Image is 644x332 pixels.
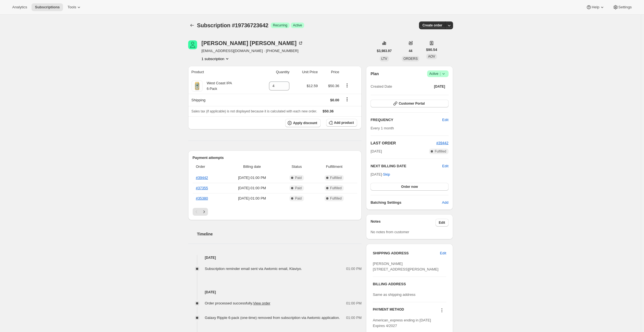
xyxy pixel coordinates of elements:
h4: [DATE] [188,289,362,295]
th: Order [193,161,224,173]
span: American_express ending in [DATE] Expires 4/2027 [373,318,431,328]
span: $3,983.97 [377,49,392,53]
span: Fulfilled [330,176,342,180]
h2: Timeline [197,231,362,237]
th: Unit Price [291,66,319,78]
button: Help [583,3,608,11]
button: [DATE] [431,83,449,90]
button: Subscriptions [32,3,63,11]
button: Add [439,198,452,207]
button: Product actions [202,56,230,62]
span: Galaxy Ripple 6-pack (one-time) removed from subscription via Awtomic application. [205,316,340,320]
th: Price [319,66,341,78]
button: $3,983.97 [374,47,395,55]
div: [PERSON_NAME] [PERSON_NAME] [202,40,303,46]
span: 44 [409,49,412,53]
a: View order [253,301,270,305]
span: Create order [422,23,442,28]
button: Create order [419,21,446,29]
span: Subscription reminder email sent via Awtomic email, Klaviyo. [205,267,302,271]
span: ORDERS [403,57,418,61]
span: Analytics [12,5,27,9]
span: Active [429,71,446,77]
button: Edit [435,219,449,227]
span: $50.36 [328,84,339,88]
a: #37355 [196,186,208,190]
h6: Batching Settings [371,200,442,205]
span: Fulfilled [435,149,446,154]
img: product img [192,80,203,92]
div: West Coast IPA [203,80,232,92]
h2: Plan [371,71,379,77]
span: Skip [383,172,390,177]
button: Analytics [9,3,30,11]
a: #39442 [436,141,448,145]
span: [DATE] · [371,172,390,176]
button: Subscriptions [188,21,196,29]
span: Fulfillment [314,164,354,169]
span: Paid [295,196,302,201]
h3: PAYMENT METHOD [373,307,404,315]
span: [EMAIL_ADDRESS][DOMAIN_NAME] · [PHONE_NUMBER] [202,48,303,54]
span: [DATE] [371,149,382,154]
h3: SHIPPING ADDRESS [373,250,440,256]
span: [PERSON_NAME] [STREET_ADDRESS][PERSON_NAME] [373,262,439,271]
span: 01:00 PM [346,315,362,321]
span: $50.36 [323,109,334,113]
span: Subscriptions [35,5,60,9]
span: 01:00 PM [346,266,362,272]
span: Edit [440,250,446,256]
span: [DATE] [434,84,445,89]
span: Active [293,23,302,28]
button: 44 [405,47,416,55]
span: Edit [442,117,448,123]
span: Add product [334,120,354,125]
span: Apply discount [293,121,317,125]
h4: [DATE] [188,255,362,260]
span: $90.54 [426,47,437,53]
h3: Notes [371,219,435,227]
span: Recurring [273,23,287,28]
th: Product [188,66,256,78]
h2: FREQUENCY [371,117,442,123]
button: Tools [64,3,85,11]
button: #39442 [436,140,448,146]
a: #39442 [196,176,208,180]
span: Same as shipping address [373,292,415,297]
button: Add product [326,119,357,127]
button: Apply discount [285,119,321,127]
button: Shipping actions [343,96,352,102]
span: Add [442,200,448,205]
span: Order now [401,185,418,189]
span: Fulfilled [330,196,342,201]
span: Edit [442,163,448,169]
a: #35380 [196,196,208,200]
span: Benjamin Huffard [188,40,197,49]
button: Skip [380,170,393,179]
span: Paid [295,176,302,180]
th: Quantity [256,66,291,78]
button: Edit [437,249,449,258]
button: Settings [609,3,635,11]
h2: NEXT BILLING DATE [371,163,442,169]
span: $0.00 [330,98,339,102]
span: | [440,72,440,76]
small: 6-Pack [207,87,217,91]
span: Settings [618,5,632,9]
button: Order now [371,183,448,191]
h3: BILLING ADDRESS [373,281,446,287]
span: Sales tax (if applicable) is not displayed because it is calculated with each new order. [192,109,317,113]
button: Edit [439,115,452,124]
span: No notes from customer [371,230,409,234]
span: Customer Portal [399,101,425,106]
nav: Pagination [193,208,357,216]
span: Edit [439,220,445,225]
th: Shipping [188,94,256,106]
span: [DATE] · 01:00 PM [225,185,279,191]
span: Paid [295,186,302,190]
button: Customer Portal [371,100,448,107]
h2: LAST ORDER [371,140,436,146]
span: Order processed successfully. [205,301,270,305]
span: $12.59 [307,84,318,88]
